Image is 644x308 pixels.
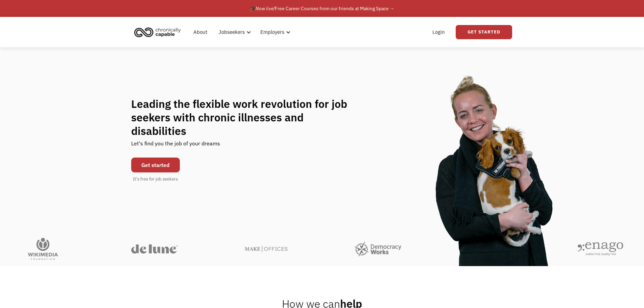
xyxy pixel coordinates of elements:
div: It's free for job seekers [133,176,178,183]
div: Employers [260,28,284,36]
div: Let's find you the job of your dreams [131,138,220,154]
div: Employers [256,21,292,43]
a: About [189,21,211,43]
img: Chronically Capable logo [132,25,183,40]
div: Jobseekers [219,28,245,36]
a: home [132,25,186,40]
a: Get Started [456,25,512,39]
h1: Leading the flexible work revolution for job seekers with chronic illnesses and disabilities [131,97,360,138]
a: Get started [131,158,180,172]
div: 🎓 Free Career Courses from our friends at Making Space → [250,4,395,13]
em: Now live! [256,5,275,11]
div: Jobseekers [215,21,253,43]
a: Login [428,21,449,43]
